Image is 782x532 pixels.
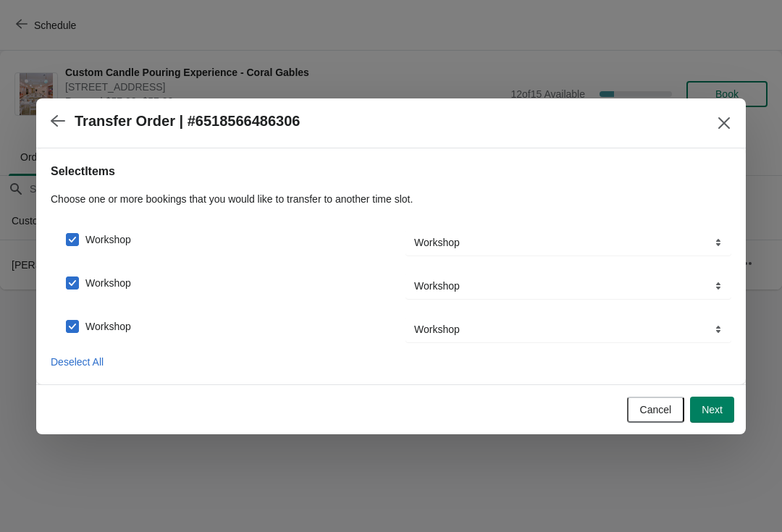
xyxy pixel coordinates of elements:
[690,397,734,423] button: Next
[85,276,131,290] span: Workshop
[640,404,672,415] span: Cancel
[711,110,737,136] button: Close
[45,349,109,375] button: Deselect All
[85,319,131,334] span: Workshop
[51,356,104,368] span: Deselect All
[85,232,131,247] span: Workshop
[51,163,731,180] h2: Select Items
[75,113,300,130] h2: Transfer Order | #6518566486306
[627,397,685,423] button: Cancel
[51,192,731,206] p: Choose one or more bookings that you would like to transfer to another time slot.
[702,404,723,415] span: Next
